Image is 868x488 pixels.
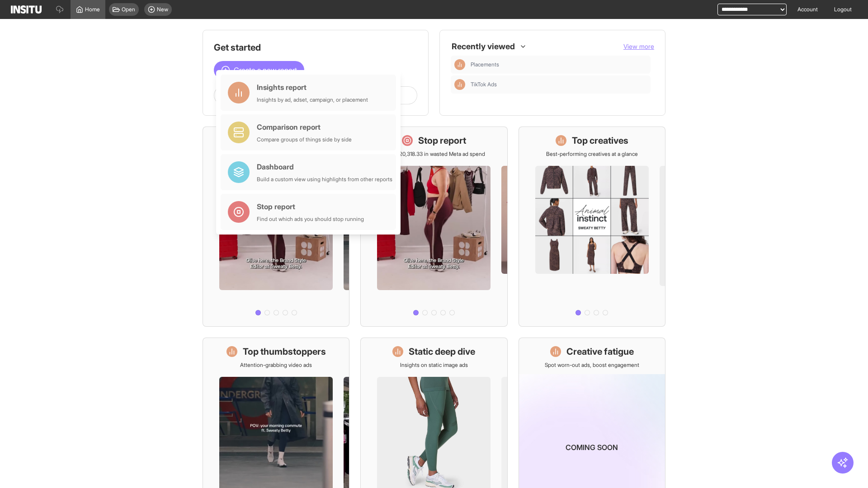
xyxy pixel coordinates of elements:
[240,361,312,369] p: Attention-grabbing video ads
[257,176,392,183] div: Build a custom view using highlights from other reports
[214,41,417,54] h1: Get started
[214,61,304,79] button: Create a new report
[454,59,465,70] div: Insights
[11,5,42,14] img: Logo
[257,216,364,223] div: Find out which ads you should stop running
[257,96,368,103] div: Insights by ad, adset, campaign, or placement
[471,61,499,68] span: Placements
[122,6,135,13] span: Open
[519,127,665,327] a: Top creativesBest-performing creatives at a glance
[257,161,392,172] div: Dashboard
[471,61,647,68] span: Placements
[471,81,647,88] span: TikTok Ads
[418,134,466,147] h1: Stop report
[383,150,485,158] p: Save £20,318.33 in wasted Meta ad spend
[546,150,638,158] p: Best-performing creatives at a glance
[400,361,468,369] p: Insights on static image ads
[471,81,497,88] span: TikTok Ads
[243,345,326,358] h1: Top thumbstoppers
[572,134,628,147] h1: Top creatives
[257,136,352,143] div: Compare groups of things side by side
[257,122,352,132] div: Comparison report
[85,6,100,13] span: Home
[409,345,475,358] h1: Static deep dive
[454,79,465,90] div: Insights
[623,42,654,50] span: View more
[234,65,297,75] span: Create a new report
[257,201,364,212] div: Stop report
[203,127,349,327] a: What's live nowSee all active ads instantly
[623,42,654,51] button: View more
[360,127,507,327] a: Stop reportSave £20,318.33 in wasted Meta ad spend
[157,6,168,13] span: New
[257,82,368,93] div: Insights report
